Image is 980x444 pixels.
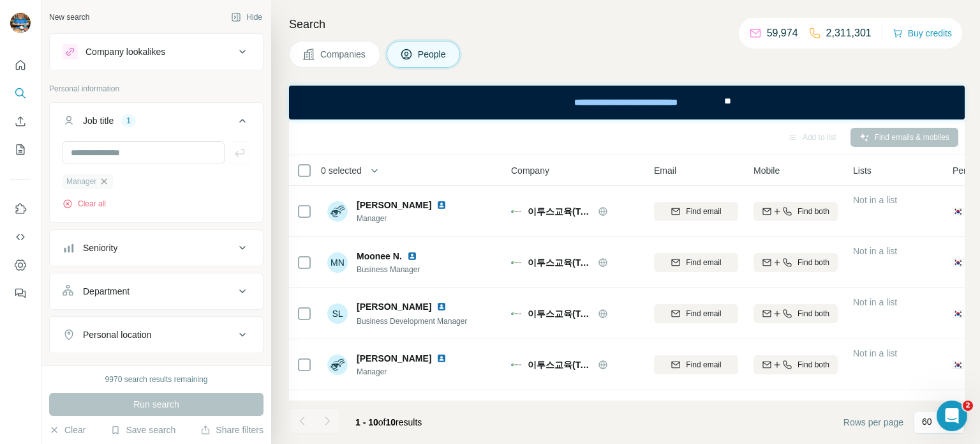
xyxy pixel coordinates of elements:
[10,197,31,220] button: Use Surfe on LinkedIn
[110,424,175,436] button: Save search
[63,198,106,210] button: Clear all
[357,213,452,224] span: Manager
[937,401,967,431] iframe: Intercom live chat
[893,24,952,42] button: Buy credits
[686,206,721,217] span: Find email
[10,226,31,249] button: Use Surfe API
[222,8,271,27] button: Hide
[511,257,521,268] img: Logo of 이투스교육(Tech
[528,307,591,320] span: 이투스교육(Tech
[528,205,591,218] span: 이투스교육(Tech
[654,202,738,221] button: Find email
[953,307,963,320] span: 🇰🇷
[355,417,422,427] span: results
[10,54,31,77] button: Quick start
[654,253,738,272] button: Find email
[121,115,136,126] div: 1
[50,319,263,350] button: Personal location
[686,308,721,319] span: Find email
[754,164,780,177] span: Mobile
[10,254,31,277] button: Dashboard
[289,86,965,119] iframe: Banner
[289,15,965,33] h4: Search
[654,304,738,323] button: Find email
[357,264,422,275] span: Business Manager
[327,303,348,324] div: SL
[511,360,521,370] img: Logo of 이투스교육(Tech
[853,297,897,307] span: Not in a list
[511,164,549,177] span: Company
[10,282,31,305] button: Feedback
[436,200,447,210] img: LinkedIn logo
[355,417,378,427] span: 1 - 10
[50,36,263,67] button: Company lookalikes
[105,374,208,385] div: 9970 search results remaining
[83,114,114,127] div: Job title
[853,348,897,358] span: Not in a list
[798,206,829,217] span: Find both
[50,276,263,307] button: Department
[686,359,721,371] span: Find email
[528,358,591,371] span: 이투스교육(Tech
[357,300,431,313] span: [PERSON_NAME]
[327,355,348,375] img: Avatar
[200,424,264,436] button: Share filters
[66,176,96,187] span: Manager
[798,257,829,268] span: Find both
[528,256,591,269] span: 이투스교육(Tech
[357,199,431,211] span: [PERSON_NAME]
[357,366,452,378] span: Manager
[10,110,31,133] button: Enrich CSV
[853,399,897,410] span: Not in a list
[798,359,829,371] span: Find both
[953,358,963,371] span: 🇰🇷
[49,11,89,23] div: New search
[767,26,798,41] p: 59,974
[754,202,838,221] button: Find both
[378,417,386,427] span: of
[853,246,897,256] span: Not in a list
[511,206,521,217] img: Logo of 이투스교육(Tech
[83,241,117,254] div: Seniority
[953,256,963,269] span: 🇰🇷
[83,328,151,341] div: Personal location
[320,48,367,61] span: Companies
[357,317,467,326] span: Business Development Manager
[922,415,932,428] p: 60
[50,105,263,141] button: Job title1
[826,26,872,41] p: 2,311,301
[436,302,447,312] img: LinkedIn logo
[10,138,31,161] button: My lists
[10,13,31,33] img: Avatar
[327,252,348,273] div: MN
[654,164,676,177] span: Email
[407,251,417,261] img: LinkedIn logo
[953,205,963,218] span: 🇰🇷
[50,233,263,263] button: Seniority
[754,355,838,374] button: Find both
[49,83,264,95] p: Personal information
[10,82,31,105] button: Search
[357,352,431,365] span: [PERSON_NAME]
[963,401,973,411] span: 2
[327,201,348,222] img: Avatar
[386,417,396,427] span: 10
[85,45,165,58] div: Company lookalikes
[418,48,447,61] span: People
[798,308,829,319] span: Find both
[511,309,521,319] img: Logo of 이투스교육(Tech
[654,355,738,374] button: Find email
[436,353,447,364] img: LinkedIn logo
[83,285,130,298] div: Department
[853,195,897,205] span: Not in a list
[754,304,838,323] button: Find both
[49,424,85,436] button: Clear
[357,250,402,263] span: Moonee N.
[843,416,903,429] span: Rows per page
[754,253,838,272] button: Find both
[686,257,721,268] span: Find email
[321,164,362,177] span: 0 selected
[853,164,872,177] span: Lists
